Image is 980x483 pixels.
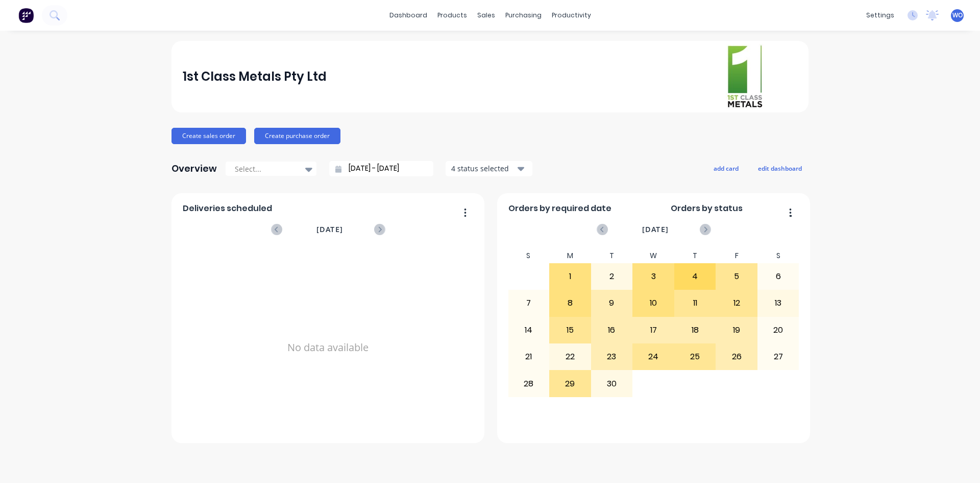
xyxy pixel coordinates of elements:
[758,317,799,343] div: 20
[675,264,716,289] div: 4
[472,8,500,23] div: sales
[632,248,674,263] div: W
[550,344,591,370] div: 22
[716,290,757,316] div: 12
[508,248,550,263] div: S
[592,344,632,370] div: 23
[592,317,632,343] div: 16
[591,248,633,263] div: T
[633,317,674,343] div: 17
[550,264,591,289] div: 1
[758,344,799,370] div: 27
[674,248,716,263] div: T
[592,371,632,396] div: 30
[508,344,549,370] div: 21
[508,371,549,396] div: 28
[861,8,899,23] div: settings
[384,8,432,23] a: dashboard
[633,344,674,370] div: 24
[508,202,611,215] span: Orders by required date
[183,248,474,447] div: No data available
[171,128,246,144] button: Create sales order
[726,44,764,109] img: 1st Class Metals Pty Ltd
[254,128,340,144] button: Create purchase order
[550,371,591,396] div: 29
[758,264,799,289] div: 6
[183,202,272,215] span: Deliveries scheduled
[592,290,632,316] div: 9
[952,11,963,20] span: WO
[675,344,716,370] div: 25
[451,163,516,174] div: 4 status selected
[671,202,743,215] span: Orders by status
[549,248,591,263] div: M
[171,158,217,179] div: Overview
[550,290,591,316] div: 8
[642,224,669,235] span: [DATE]
[316,224,343,235] span: [DATE]
[675,290,716,316] div: 11
[675,317,716,343] div: 18
[716,344,757,370] div: 26
[446,161,532,176] button: 4 status selected
[18,8,34,23] img: Factory
[758,290,799,316] div: 13
[547,8,596,23] div: productivity
[707,162,745,175] button: add card
[592,264,632,289] div: 2
[500,8,547,23] div: purchasing
[508,317,549,343] div: 14
[550,317,591,343] div: 15
[633,264,674,289] div: 3
[633,290,674,316] div: 10
[716,264,757,289] div: 5
[716,248,757,263] div: F
[716,317,757,343] div: 19
[751,162,808,175] button: edit dashboard
[432,8,472,23] div: products
[508,290,549,316] div: 7
[183,66,327,87] div: 1st Class Metals Pty Ltd
[757,248,799,263] div: S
